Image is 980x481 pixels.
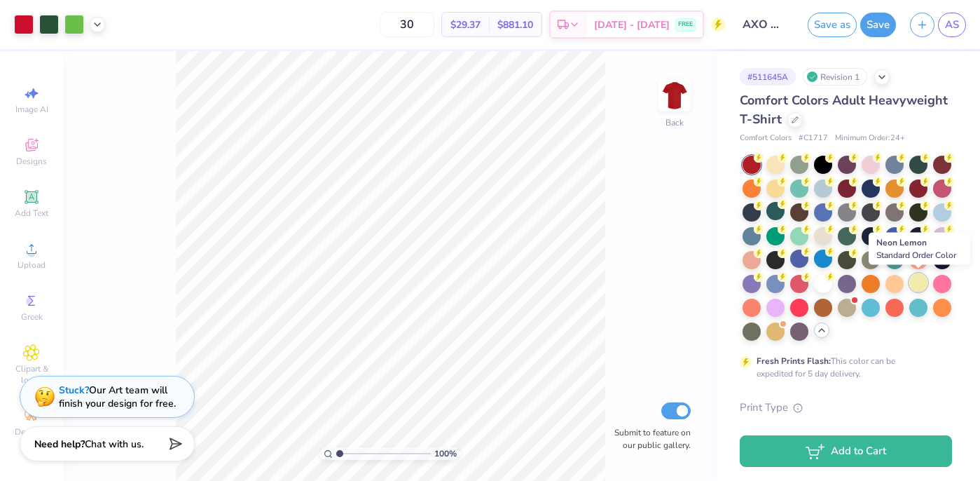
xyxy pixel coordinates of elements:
span: FREE [678,20,693,29]
input: – – [380,12,434,37]
strong: Need help? [34,438,85,451]
span: Chat with us. [85,438,144,451]
div: Our Art team will finish your design for free. [59,384,176,410]
img: Back [661,81,689,109]
span: $29.37 [450,18,481,32]
div: Print Type [740,400,952,416]
span: $881.10 [497,18,533,32]
span: 100 % [434,447,457,460]
span: # C1717 [799,133,828,144]
div: Back [665,116,684,129]
span: Add Text [15,208,48,219]
span: Comfort Colors Adult Heavyweight T-Shirt [740,92,948,128]
div: Revision 1 [803,68,867,86]
span: Designs [16,156,47,167]
span: Minimum Order: 24 + [835,133,905,144]
button: Add to Cart [740,435,952,467]
div: Neon Lemon [869,233,970,265]
span: Clipart & logos [7,363,56,386]
input: Untitled Design [732,11,801,39]
div: This color can be expedited for 5 day delivery. [757,355,929,380]
span: Standard Order Color [876,250,956,261]
button: Save as [808,13,857,37]
button: Save [860,13,896,37]
strong: Fresh Prints Flash: [757,355,831,367]
div: # 511645A [740,68,796,86]
span: Upload [18,259,46,271]
label: Submit to feature on our public gallery. [607,426,691,452]
strong: Stuck? [59,384,89,397]
span: Decorate [15,426,48,438]
span: Comfort Colors [740,133,792,144]
span: [DATE] - [DATE] [594,18,670,32]
span: Greek [21,311,43,323]
a: AS [938,13,966,37]
span: Image AI [15,104,48,115]
span: AS [945,17,959,33]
